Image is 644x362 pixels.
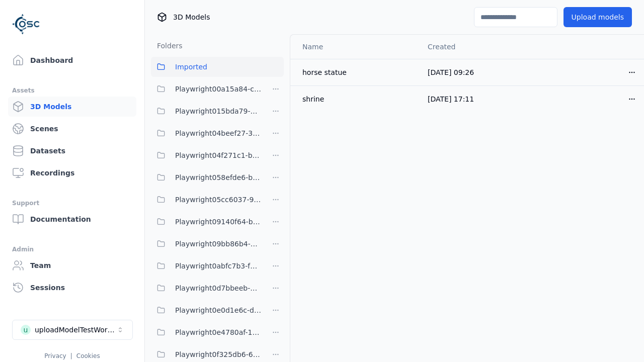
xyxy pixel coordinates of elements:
[151,256,262,276] button: Playwright0abfc7b3-fdbd-438a-9097-bdc709c88d01
[175,149,262,161] span: Playwright04f271c1-b936-458c-b5f6-36ca6337f11a
[8,97,136,117] a: 3D Models
[8,278,136,298] a: Sessions
[175,61,207,73] span: Imported
[175,105,262,117] span: Playwright015bda79-70a0-409c-99cb-1511bab16c94
[151,212,262,232] button: Playwright09140f64-bfed-4894-9ae1-f5b1e6c36039
[8,141,136,161] a: Datasets
[175,304,262,316] span: Playwright0e0d1e6c-db5a-4244-b424-632341d2c1b4
[420,35,532,59] th: Created
[151,79,262,99] button: Playwright00a15a84-c398-4ef4-9da8-38c036397b1e
[563,7,632,27] button: Upload models
[175,171,262,184] span: Playwright058efde6-b032-4363-91b7-49175d678812
[12,197,132,209] div: Support
[151,234,262,254] button: Playwright09bb86b4-7f88-4a8f-8ea8-a4c9412c995e
[175,238,262,250] span: Playwright09bb86b4-7f88-4a8f-8ea8-a4c9412c995e
[151,190,262,210] button: Playwright05cc6037-9b74-4704-86c6-3ffabbdece83
[151,167,262,188] button: Playwright058efde6-b032-4363-91b7-49175d678812
[175,348,262,360] span: Playwright0f325db6-6c4b-4947-9a8f-f4487adedf2c
[8,255,136,276] a: Team
[12,243,132,255] div: Admin
[8,119,136,139] a: Scenes
[175,282,262,294] span: Playwright0d7bbeeb-1921-41c6-b931-af810e4ce19a
[175,216,262,228] span: Playwright09140f64-bfed-4894-9ae1-f5b1e6c36039
[175,260,262,272] span: Playwright0abfc7b3-fdbd-438a-9097-bdc709c88d01
[151,101,262,121] button: Playwright015bda79-70a0-409c-99cb-1511bab16c94
[151,41,183,51] h3: Folders
[151,57,284,77] button: Imported
[175,83,262,95] span: Playwright00a15a84-c398-4ef4-9da8-38c036397b1e
[428,95,474,103] span: [DATE] 17:11
[8,163,136,183] a: Recordings
[151,145,262,165] button: Playwright04f271c1-b936-458c-b5f6-36ca6337f11a
[70,352,72,359] span: |
[8,209,136,229] a: Documentation
[175,127,262,139] span: Playwright04beef27-33ad-4b39-a7ba-e3ff045e7193
[12,84,132,97] div: Assets
[175,326,262,338] span: Playwright0e4780af-1c2a-492e-901c-6880da17528a
[44,352,66,359] a: Privacy
[151,322,262,342] button: Playwright0e4780af-1c2a-492e-901c-6880da17528a
[151,278,262,298] button: Playwright0d7bbeeb-1921-41c6-b931-af810e4ce19a
[302,67,412,77] div: horse statue
[290,35,420,59] th: Name
[302,94,412,104] div: shrine
[12,320,133,340] button: Select a workspace
[175,194,262,206] span: Playwright05cc6037-9b74-4704-86c6-3ffabbdece83
[428,68,474,76] span: [DATE] 09:26
[12,10,40,38] img: Logo
[21,325,31,335] div: u
[76,352,100,359] a: Cookies
[8,50,136,70] a: Dashboard
[151,300,262,320] button: Playwright0e0d1e6c-db5a-4244-b424-632341d2c1b4
[173,12,210,22] span: 3D Models
[35,325,116,335] div: uploadModelTestWorkspace
[151,123,262,143] button: Playwright04beef27-33ad-4b39-a7ba-e3ff045e7193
